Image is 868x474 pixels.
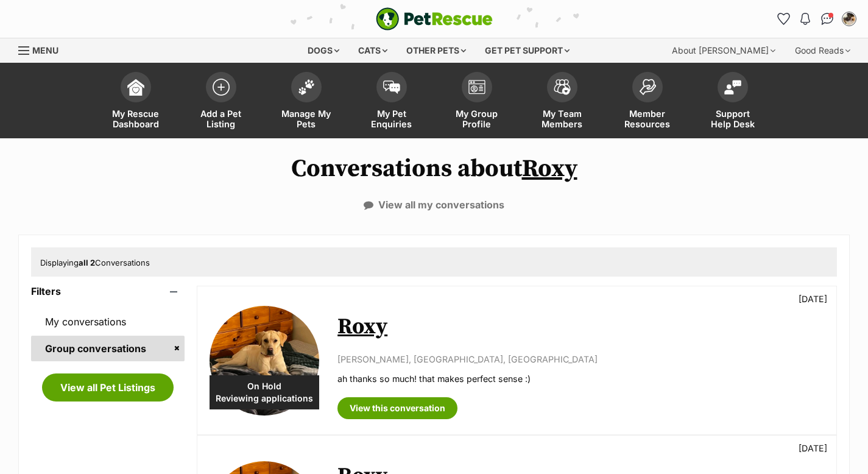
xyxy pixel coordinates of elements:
a: Favourites [774,9,793,29]
div: On Hold [210,375,319,409]
span: Menu [32,45,58,55]
span: My Group Profile [450,108,504,129]
a: Roxy [337,313,387,341]
a: View all my conversations [364,199,504,210]
div: About [PERSON_NAME] [663,38,784,63]
div: Other pets [398,38,475,63]
img: member-resources-icon-8e73f808a243e03378d46382f2149f9095a855e16c252ad45f914b54edf8863c.svg [639,79,656,95]
a: Conversations [817,9,837,29]
img: Roxy [210,306,319,416]
p: [DATE] [799,442,827,455]
span: My Pet Enquiries [364,108,419,129]
a: Group conversations [31,336,185,361]
p: [DATE] [799,292,827,305]
img: dashboard-icon-eb2f2d2d3e046f16d808141f083e7271f6b2e854fb5c12c21221c1fb7104beca.svg [127,79,144,96]
img: pet-enquiries-icon-7e3ad2cf08bfb03b45e93fb7055b45f3efa6380592205ae92323e6603595dc1f.svg [383,80,400,94]
button: Notifications [796,9,815,29]
span: Support Help Desk [705,108,760,129]
img: manage-my-pets-icon-02211641906a0b7f246fdf0571729dbe1e7629f14944591b6c1af311fb30b64b.svg [298,79,315,95]
img: logo-e224e6f780fb5917bec1dbf3a21bbac754714ae5b6737aabdf751b685950b380.svg [376,7,493,30]
div: Get pet support [476,38,578,63]
span: Member Resources [620,108,675,129]
img: notifications-46538b983faf8c2785f20acdc204bb7945ddae34d4c08c2a6579f10ce5e182be.svg [800,13,810,25]
a: View all Pet Listings [42,373,174,401]
span: My Team Members [535,108,590,129]
header: Filters [31,286,185,297]
a: My Rescue Dashboard [93,66,178,138]
span: My Rescue Dashboard [108,108,163,129]
span: Add a Pet Listing [194,108,249,129]
ul: Account quick links [774,9,859,29]
strong: all 2 [79,258,95,267]
div: Good Reads [786,38,859,63]
span: Manage My Pets [279,108,334,129]
img: help-desk-icon-fdf02630f3aa405de69fd3d07c3f3aa587a6932b1a1747fa1d2bba05be0121f9.svg [724,80,741,94]
a: Roxy [522,154,577,184]
a: Menu [18,38,67,60]
a: PetRescue [376,7,493,30]
div: Cats [350,38,396,63]
span: Reviewing applications [210,392,319,405]
a: My Team Members [520,66,605,138]
a: My Group Profile [434,66,520,138]
a: Manage My Pets [264,66,349,138]
a: My conversations [31,309,185,334]
span: Displaying Conversations [40,258,150,267]
a: View this conversation [337,397,457,419]
img: group-profile-icon-3fa3cf56718a62981997c0bc7e787c4b2cf8bcc04b72c1350f741eb67cf2f40e.svg [468,80,485,94]
img: add-pet-listing-icon-0afa8454b4691262ce3f59096e99ab1cd57d4a30225e0717b998d2c9b9846f56.svg [213,79,230,96]
button: My account [839,9,859,29]
div: Dogs [299,38,348,63]
a: Member Resources [605,66,690,138]
a: Support Help Desk [690,66,775,138]
p: ah thanks so much! that makes perfect sense :) [337,372,824,385]
img: chat-41dd97257d64d25036548639549fe6c8038ab92f7586957e7f3b1b290dea8141.svg [821,13,834,25]
p: [PERSON_NAME], [GEOGRAPHIC_DATA], [GEOGRAPHIC_DATA] [337,353,824,366]
a: My Pet Enquiries [349,66,434,138]
a: Add a Pet Listing [178,66,264,138]
img: Ms Patricia Osborn profile pic [843,13,855,25]
img: team-members-icon-5396bd8760b3fe7c0b43da4ab00e1e3bb1a5d9ba89233759b79545d2d3fc5d0d.svg [554,79,571,95]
